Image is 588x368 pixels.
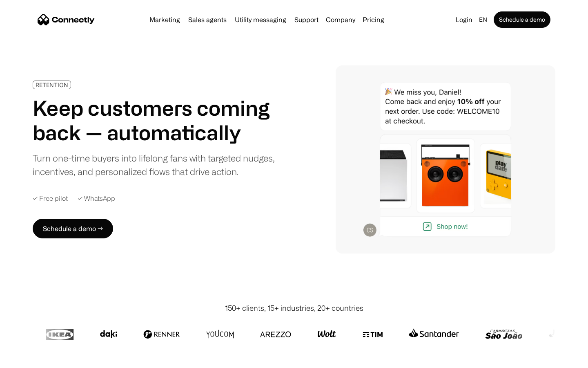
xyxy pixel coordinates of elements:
[291,16,322,23] a: Support
[326,14,355,25] div: Company
[33,219,113,238] a: Schedule a demo →
[479,14,487,25] div: en
[33,195,68,202] div: ✓ Free pilot
[359,16,388,23] a: Pricing
[16,354,49,365] ul: Language list
[232,16,290,23] a: Utility messaging
[225,303,363,314] div: 150+ clients, 15+ industries, 20+ countries
[36,82,68,88] div: RETENTION
[33,151,281,178] div: Turn one-time buyers into lifelong fans with targeted nudges, incentives, and personalized flows ...
[33,96,281,145] h1: Keep customers coming back — automatically
[146,16,183,23] a: Marketing
[78,195,115,202] div: ✓ WhatsApp
[8,353,49,365] aside: Language selected: English
[185,16,230,23] a: Sales agents
[452,14,476,25] a: Login
[494,11,550,28] a: Schedule a demo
